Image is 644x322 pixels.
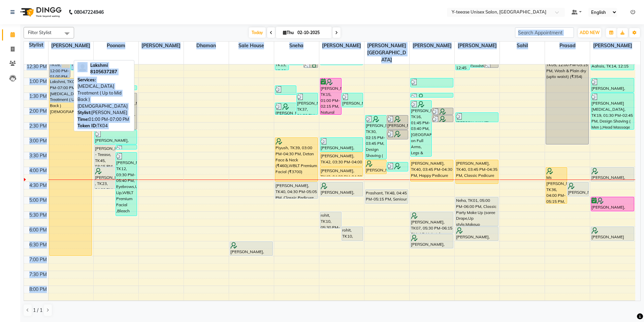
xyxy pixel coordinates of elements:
[591,93,634,129] div: [PERSON_NAME][MEDICAL_DATA], TK19, 01:30 PM-02:45 PM, Design Shaving ( Men ),Head Massage (Withou...
[33,307,42,314] span: 1 / 1
[28,256,48,263] div: 7:00 PM
[456,227,498,241] div: [PERSON_NAME], TK27, 06:00 PM-06:30 PM, [GEOGRAPHIC_DATA]
[411,101,431,156] div: [PERSON_NAME], TK16, 01:45 PM-03:40 PM, [GEOGRAPHIC_DATA],Eyebrows,Roll on Full Arms, Legs & unde...
[28,137,48,144] div: 3:00 PM
[17,3,63,22] img: logo
[320,212,341,228] div: rohit, TK10, 05:30 PM-06:05 PM, Clean Shaving (Men )
[77,62,88,72] img: profile
[28,197,48,204] div: 5:00 PM
[365,190,408,204] div: Prashant, TK48, 04:45 PM-05:15 PM, Seniour Hair Cut without Wash ( Men )
[387,162,408,171] div: [PERSON_NAME], TK49, 03:50 PM-04:10 PM, Clean Shaving (Men )
[275,182,318,198] div: [PERSON_NAME], TK40, 04:30 PM-05:05 PM, Classic Pedicure
[184,42,229,50] span: Dhaman
[319,42,364,50] span: [PERSON_NAME]
[387,130,408,139] div: [PERSON_NAME], TK30, 02:45 PM-03:05 PM, [PERSON_NAME] Trim ( Men )
[484,63,498,68] div: Drashti, TK11, 12:30 PM-12:40 PM, [GEOGRAPHIC_DATA]
[28,271,48,278] div: 7:30 PM
[94,42,138,50] span: Poonam
[320,78,341,114] div: [PERSON_NAME], TK15, 01:00 PM-02:15 PM, Natural Root Touch Up 1 inch [DEMOGRAPHIC_DATA]
[578,28,601,37] button: ADD NEW
[411,212,453,233] div: [PERSON_NAME], TK07, 05:30 PM-06:15 PM, AD Hairstyle
[500,42,545,50] span: Sahil
[28,226,48,234] div: 6:00 PM
[545,42,590,50] span: Prasad
[364,42,409,64] span: [PERSON_NAME][GEOGRAPHIC_DATA]
[410,42,454,50] span: [PERSON_NAME]
[49,42,93,50] span: [PERSON_NAME]
[274,42,319,50] span: Sneha
[28,301,48,308] div: 8:30 PM
[432,108,453,114] div: [PERSON_NAME], TK16, 02:00 PM-02:15 PM, Roll on full leg
[275,86,296,95] div: [PERSON_NAME], TK09, 01:15 PM-01:35 PM, Eyebrows,[GEOGRAPHIC_DATA]
[295,28,329,38] input: 2025-10-02
[411,78,453,87] div: [PERSON_NAME], TK09, 01:00 PM-01:20 PM, Peel Off Under Arms
[455,42,500,50] span: [PERSON_NAME]
[28,167,48,174] div: 4:00 PM
[95,167,116,189] div: [PERSON_NAME] , TK23, 04:00 PM-04:45 PM, Roll on Full Arms, Legs & underarms
[28,30,52,35] span: Filter Stylist
[342,227,363,241] div: rohit, TK10, 06:00 PM-06:30 PM, Seniour Hair Cut with Wash ( Men )
[590,42,635,50] span: [PERSON_NAME]
[411,160,453,181] div: [PERSON_NAME], TK40, 03:45 PM-04:30 PM, Happy Pedicure
[90,69,117,75] div: 8105637287
[591,167,634,181] div: [PERSON_NAME], TK02, 04:00 PM-04:30 PM, Wash & Plain dry (Short Length)
[229,42,274,50] span: Sale House
[546,167,567,204] div: Ms [PERSON_NAME], TK36, 04:00 PM-05:15 PM, Natural Root Touch Up 1 inch [DEMOGRAPHIC_DATA]
[342,93,363,107] div: [PERSON_NAME], TK38, 01:30 PM-02:00 PM, Seniour Hair Cut without Wash ( Men )
[275,138,318,181] div: Piyush, TK39, 03:00 PM-04:30 PM, Detan Face & Neck (₹460),WBLT Premium Facial (₹3700)
[50,78,92,256] div: Lakshmi, TK04, 01:00 PM-07:00 PM, [MEDICAL_DATA] Treatment ( Up to Mid Back )[DEMOGRAPHIC_DATA]
[320,182,363,196] div: [PERSON_NAME], TK35, 04:30 PM-05:00 PM, Seniour Kids Hair Cut ( Boy )
[116,145,137,149] div: [PERSON_NAME], TK12, 03:15 PM-03:25 PM, Eyebrows
[77,110,91,115] span: Stylist:
[28,241,48,248] div: 6:30 PM
[456,197,498,226] div: Neha, TK01, 05:00 PM-06:00 PM, Classic Party Make Up (saree Drape,Up style,Makeup [DEMOGRAPHIC_DA...
[25,63,48,70] div: 12:30 PM
[28,182,48,189] div: 4:30 PM
[77,116,131,123] div: 01:00 PM-07:00 PM
[546,49,588,144] div: [PERSON_NAME], TK05, 12:00 PM-03:15 PM, Wash & Plain dry (upto waist) (₹354)
[116,153,137,216] div: [PERSON_NAME], TK12, 03:30 PM-05:40 PM, Eyebrows,Upper Lip,WBLT Premium Facial ,Bleach Face & Nec...
[515,27,574,38] input: Search Appointment
[95,130,137,144] div: [PERSON_NAME], TK12, 02:45 PM-03:15 PM, Bleach Face & Neck
[77,116,89,122] span: Time:
[580,30,600,35] span: ADD NEW
[24,42,48,49] div: Stylist
[456,160,498,184] div: [PERSON_NAME], TK40, 03:45 PM-04:35 PM, Classic Pedicure
[28,123,48,130] div: 2:30 PM
[304,63,318,68] div: [PERSON_NAME], TK34, 12:30 PM-12:40 PM, [GEOGRAPHIC_DATA]
[77,83,128,109] span: [MEDICAL_DATA] Treatment ( Up to Mid Back )[DEMOGRAPHIC_DATA]
[365,115,386,159] div: [PERSON_NAME], TK30, 02:15 PM-03:45 PM, Design Shaving ( Men ),Seniour Hair Cut with Wash ( Men )...
[320,138,363,152] div: [PERSON_NAME], TK46, 03:00 PM-03:30 PM, Seniour Kids Hair Cut ( Boy )
[591,227,634,241] div: [PERSON_NAME] aspire, TK08, 06:00 PM-06:30 PM, Wash & Plain dry (upto waist)
[77,109,131,116] div: [PERSON_NAME]
[77,123,97,128] span: Token ID:
[230,242,272,256] div: [PERSON_NAME], TK03, 06:30 PM-07:00 PM, Designer [DEMOGRAPHIC_DATA] Hair Cut {With Wash}
[28,286,48,293] div: 8:00 PM
[568,182,588,196] div: [PERSON_NAME] , TK23, 04:30 PM-05:00 PM, Wash & Plain dry (upto waist)
[365,160,386,174] div: [PERSON_NAME], TK35, 03:45 PM-04:15 PM, Seniour Kids Hair Cut ( Boy )
[77,123,131,129] div: TK04
[432,115,453,122] div: [PERSON_NAME], TK16, 02:15 PM-02:30 PM, Roll on full arms
[95,145,116,166] div: [PERSON_NAME] - Teease, TK45, 03:15 PM-04:00 PM, Radiance [MEDICAL_DATA] Facial
[28,212,48,219] div: 5:30 PM
[591,197,634,211] div: [PERSON_NAME], TK47, 05:00 PM-05:30 PM, Straight Blow Dry with wash
[411,93,453,97] div: [PERSON_NAME], TK16, 01:30 PM-01:40 PM, Eyebrows
[281,30,295,35] span: Thu
[456,113,498,122] div: [PERSON_NAME], TK44, 02:10 PM-02:30 PM, Eyebrows,[GEOGRAPHIC_DATA]
[411,234,453,248] div: [PERSON_NAME], TK27, 06:15 PM-06:45 PM, [GEOGRAPHIC_DATA]
[28,93,48,100] div: 1:30 PM
[74,3,104,22] b: 08047224946
[77,77,96,82] span: Services:
[139,42,184,50] span: [PERSON_NAME]
[28,152,48,159] div: 3:30 PM
[297,93,318,114] div: [PERSON_NAME], TK37, 01:30 PM-02:15 PM, Roll on Full Arms, Legs & underarms
[249,27,266,38] span: Today
[28,78,48,85] div: 1:00 PM
[275,103,296,114] div: [PERSON_NAME], TK43, 01:50 PM-02:15 PM, Eyebrows,Honey Wax Underarms
[320,153,363,166] div: [PERSON_NAME], TK42, 03:30 PM-04:00 PM, Seniour Hair Cut without Wash ( Men )
[320,167,363,176] div: [PERSON_NAME], TK42, 04:00 PM-04:20 PM, [PERSON_NAME] Trim ( Men )
[28,108,48,115] div: 2:00 PM
[591,78,634,92] div: [PERSON_NAME], TK32, 01:00 PM-01:30 PM, Seniour Kids Hair Cut ( Boy )
[90,62,108,68] span: Lakshmi
[387,115,408,129] div: [PERSON_NAME], TK30, 02:15 PM-02:45 PM, Seniour Hair Cut without Wash ( Men )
